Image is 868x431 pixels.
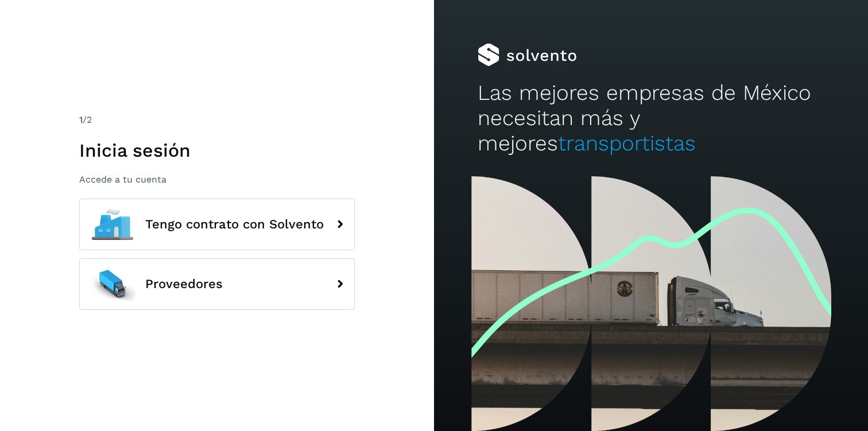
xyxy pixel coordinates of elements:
[145,277,223,291] span: Proveedores
[478,80,825,157] h2: Las mejores empresas de México necesitan más y mejores
[79,199,355,250] button: Tengo contrato con Solvento
[145,218,324,231] span: Tengo contrato con Solvento
[558,131,696,156] span: transportistas
[79,114,83,125] span: 1
[79,174,355,185] p: Accede a tu cuenta
[79,113,355,127] div: /2
[79,258,355,310] button: Proveedores
[79,139,355,161] h1: Inicia sesión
